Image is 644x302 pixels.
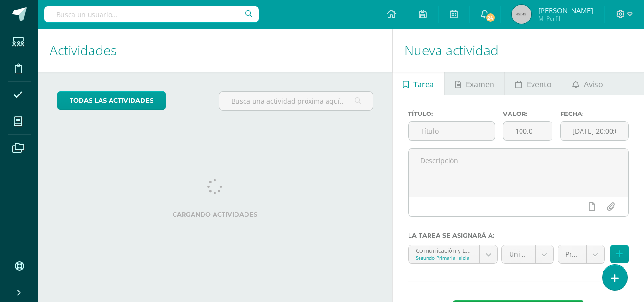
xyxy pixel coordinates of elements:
[404,29,633,72] h1: Nueva actividad
[408,232,629,239] label: La tarea se asignará a:
[565,245,579,263] span: Prueba de Logro (40.0%)
[57,91,166,110] a: todas las Actividades
[50,29,381,72] h1: Actividades
[445,72,504,95] a: Examen
[560,110,629,117] label: Fecha:
[393,72,444,95] a: Tarea
[584,73,603,96] span: Aviso
[409,245,497,263] a: Comunicación y Lenguaje L.1 'B'Segundo Primaria Inicial
[505,72,562,95] a: Evento
[219,92,372,110] input: Busca una actividad próxima aquí...
[416,245,472,254] div: Comunicación y Lenguaje L.1 'B'
[502,245,553,263] a: Unidad 3
[413,73,434,96] span: Tarea
[527,73,552,96] span: Evento
[44,6,259,22] input: Busca un usuario...
[538,14,593,22] span: Mi Perfil
[503,110,552,117] label: Valor:
[561,122,628,140] input: Fecha de entrega
[416,254,472,261] div: Segundo Primaria Inicial
[558,245,604,263] a: Prueba de Logro (40.0%)
[562,72,613,95] a: Aviso
[409,122,495,140] input: Título
[408,110,496,117] label: Título:
[509,245,528,263] span: Unidad 3
[57,211,373,218] label: Cargando actividades
[538,6,593,15] span: [PERSON_NAME]
[466,73,494,96] span: Examen
[512,5,531,24] img: 45x45
[503,122,552,140] input: Puntos máximos
[485,12,495,23] span: 24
